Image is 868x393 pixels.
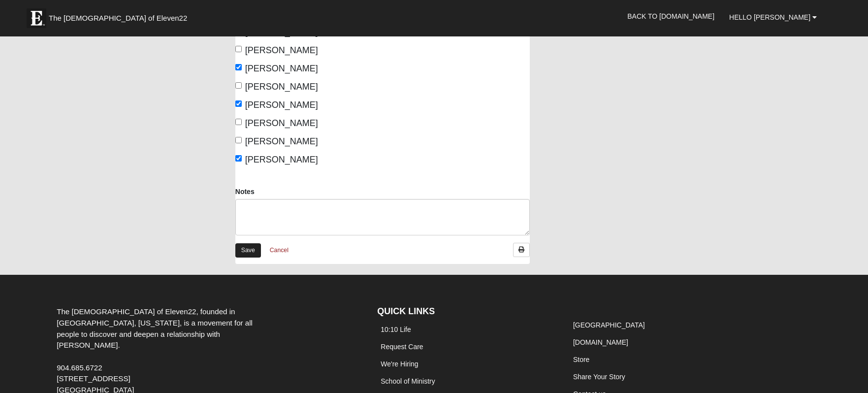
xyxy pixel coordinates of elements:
a: Back to [DOMAIN_NAME] [620,4,722,29]
a: Cancel [263,243,295,258]
a: We're Hiring [381,360,418,368]
h4: QUICK LINKS [377,306,555,317]
a: Request Care [381,343,423,351]
a: Hello [PERSON_NAME] [722,5,824,30]
input: [PERSON_NAME] [235,64,242,70]
span: [PERSON_NAME] [245,82,318,92]
input: [PERSON_NAME] [235,46,242,52]
input: [PERSON_NAME] [235,155,242,162]
span: [PERSON_NAME] [245,155,318,164]
span: Hello [PERSON_NAME] [729,13,810,21]
a: Store [573,356,589,363]
span: [PERSON_NAME] [245,136,318,146]
input: [PERSON_NAME] [235,119,242,125]
a: Share Your Story [573,373,625,381]
a: The [DEMOGRAPHIC_DATA] of Eleven22 [22,3,219,28]
span: [PERSON_NAME] [245,118,318,128]
input: [PERSON_NAME] [235,100,242,107]
a: [GEOGRAPHIC_DATA] [573,321,645,329]
a: 10:10 Life [381,326,411,333]
span: [PERSON_NAME] [245,64,318,73]
input: [PERSON_NAME] [235,137,242,143]
input: [PERSON_NAME] [235,82,242,89]
span: The [DEMOGRAPHIC_DATA] of Eleven22 [49,13,187,23]
a: Save [235,243,261,258]
span: [PERSON_NAME] [245,45,318,55]
img: Eleven22 logo [27,8,46,28]
a: [DOMAIN_NAME] [573,338,628,346]
label: Notes [235,187,255,196]
a: Print Attendance Roster [513,243,530,257]
span: [PERSON_NAME] [245,100,318,110]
